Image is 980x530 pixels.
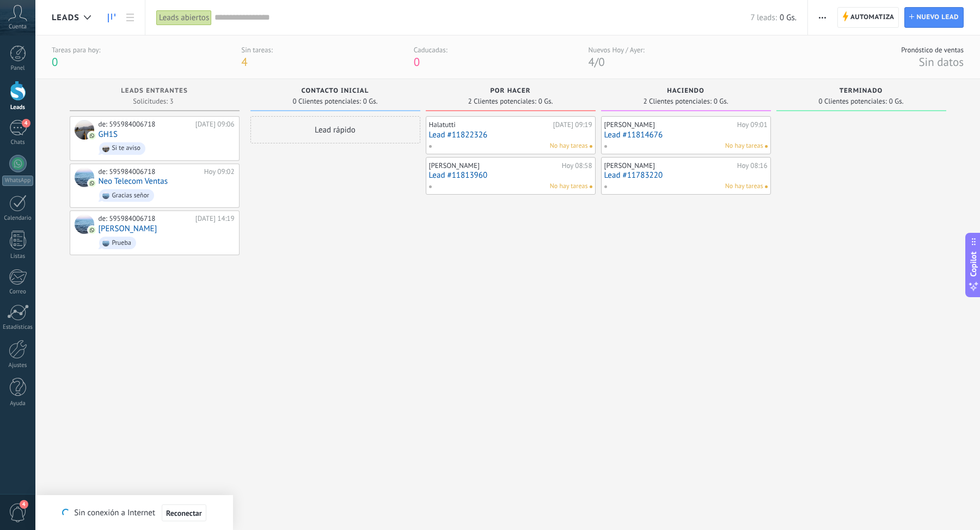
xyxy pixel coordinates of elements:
a: Neo Telecom Ventas [99,177,168,186]
div: Tareas para hoy: [52,45,100,55]
span: Solicitudes: 3 [133,98,173,105]
a: Lista [121,7,139,28]
div: Halatutti [429,121,550,129]
div: Leads [2,104,34,111]
div: Nuevos Hoy / Ayer: [588,45,644,55]
div: Correo [2,288,34,296]
img: com.amocrm.amocrmwa.svg [88,132,96,140]
div: [DATE] 14:19 [195,214,235,223]
div: Pronóstico de ventas [901,45,964,55]
div: [DATE] 09:06 [195,120,235,129]
span: Contacto inicial [302,87,369,95]
span: haciendo [667,87,704,95]
a: Leads [102,7,121,28]
span: Automatiza [850,8,895,27]
span: No hay nada asignado [590,145,592,148]
div: de: 595984006718 [99,120,192,129]
span: / [595,55,598,69]
span: No hay tareas [725,182,763,191]
a: Nuevo lead [904,7,964,28]
a: Lead #11822326 [429,130,592,140]
img: com.amocrm.amocrmwa.svg [88,226,96,234]
div: [PERSON_NAME] [429,161,559,170]
span: Cuenta [9,23,27,31]
a: Lead #11813960 [429,171,592,180]
div: Leads abiertos [156,10,212,26]
div: Calendario [2,215,34,222]
img: com.amocrm.amocrmwa.svg [88,179,96,187]
a: [PERSON_NAME] [99,224,157,233]
div: Gracias señor [112,192,149,200]
div: Lead rápido [250,116,420,143]
div: Listas [2,253,34,260]
div: Otto Steffen [75,214,94,234]
span: 0 Gs. [538,98,553,105]
span: No hay tareas [725,141,763,151]
span: 4 [20,500,28,509]
span: 7 leads: [751,13,777,23]
span: 4 [22,119,30,128]
span: Copilot [968,252,979,277]
div: Ajustes [2,362,34,369]
div: Panel [2,65,34,72]
div: GH1S [75,120,94,140]
span: 0 [598,55,604,69]
span: 4 [588,55,594,69]
div: Contacto inicial [256,87,415,97]
div: de: 595984006718 [99,167,200,176]
span: No hay tareas [550,182,588,191]
div: Neo Telecom Ventas [75,167,94,187]
span: Nuevo lead [916,8,959,27]
span: 0 Gs. [363,98,378,105]
div: [PERSON_NAME] [604,161,734,170]
div: [DATE] 09:19 [553,121,592,129]
div: Sin tareas: [241,45,273,55]
a: Lead #11783220 [604,171,768,180]
div: Hoy 09:01 [737,121,768,129]
a: Lead #11814676 [604,130,768,140]
div: de: 595984006718 [99,214,192,223]
span: 2 Clientes potenciales: [643,98,711,105]
span: 0 Gs. [780,13,797,23]
span: por hacer [490,87,530,95]
span: Reconectar [166,509,202,517]
div: Si te aviso [112,144,140,152]
span: 0 Clientes potenciales: [818,98,886,105]
div: Ayuda [2,400,34,407]
div: por hacer [431,87,590,97]
span: No hay nada asignado [765,185,768,188]
div: Sin conexión a Internet [62,504,206,522]
span: Leads [52,13,79,23]
div: Leads Entrantes [75,87,234,97]
div: haciendo [607,87,765,97]
div: Hoy 09:02 [204,167,235,176]
div: Chats [2,139,34,146]
span: 4 [241,55,247,69]
span: terminado [840,87,883,95]
div: Estadísticas [2,324,34,331]
div: Hoy 08:16 [737,161,768,170]
span: 0 Gs. [714,98,728,105]
a: GH1S [99,130,118,139]
div: terminado [782,87,941,97]
span: Leads Entrantes [121,87,188,95]
a: Automatiza [837,7,899,28]
span: 2 Clientes potenciales: [468,98,536,105]
span: No hay nada asignado [765,145,768,148]
span: 0 [414,55,420,69]
span: No hay tareas [550,141,588,151]
div: [PERSON_NAME] [604,121,734,129]
div: Hoy 08:58 [562,161,592,170]
span: Sin datos [918,55,964,69]
div: WhatsApp [2,176,33,186]
span: 0 [52,55,58,69]
button: Más [814,7,830,28]
span: 0 Gs. [889,98,904,105]
span: No hay nada asignado [590,185,592,188]
button: Reconectar [162,504,206,522]
span: 0 Clientes potenciales: [292,98,360,105]
div: Caducadas: [414,45,448,55]
div: Prueba [112,239,131,247]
